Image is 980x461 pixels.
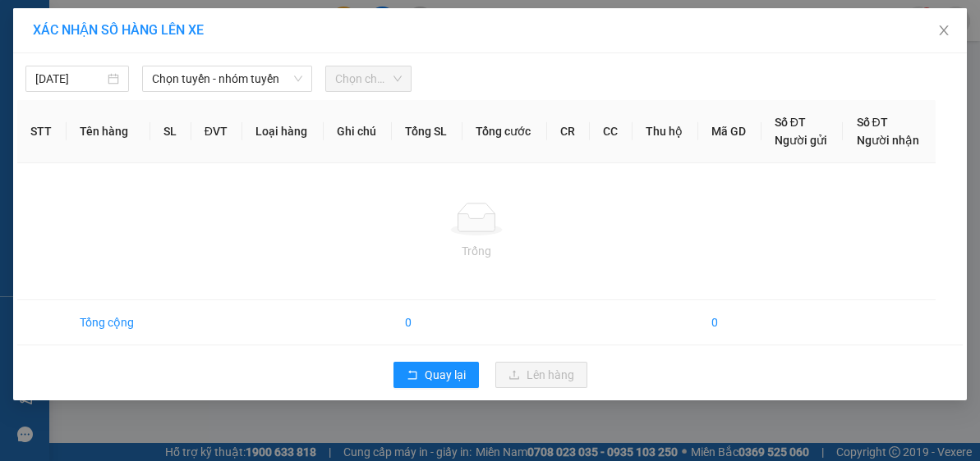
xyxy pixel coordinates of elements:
th: STT [17,100,67,163]
th: Tên hàng [67,100,150,163]
button: uploadLên hàng [495,362,587,388]
span: close [937,24,950,37]
span: Số ĐT [775,116,806,129]
td: 0 [698,300,761,345]
th: Thu hộ [633,100,698,163]
span: Người gửi [775,134,827,147]
th: SL [150,100,191,163]
th: Loại hàng [242,100,324,163]
span: Chọn tuyến - nhóm tuyến [152,66,302,91]
span: Số ĐT [856,116,887,129]
button: rollbackQuay lại [393,362,479,388]
span: rollback [407,369,418,382]
span: down [293,74,303,84]
span: Chọn chuyến [335,66,403,91]
span: Người nhận [856,134,918,147]
button: Close [921,8,967,54]
th: Tổng cước [462,100,547,163]
input: 14/10/2025 [35,70,104,88]
td: Tổng cộng [67,300,150,345]
td: 0 [392,300,462,345]
div: Trống [30,242,922,260]
th: ĐVT [191,100,242,163]
th: Mã GD [698,100,761,163]
th: Ghi chú [324,100,392,163]
span: Quay lại [425,366,466,384]
span: XÁC NHẬN SỐ HÀNG LÊN XE [33,22,204,38]
th: CR [547,100,590,163]
th: Tổng SL [392,100,462,163]
th: CC [590,100,633,163]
